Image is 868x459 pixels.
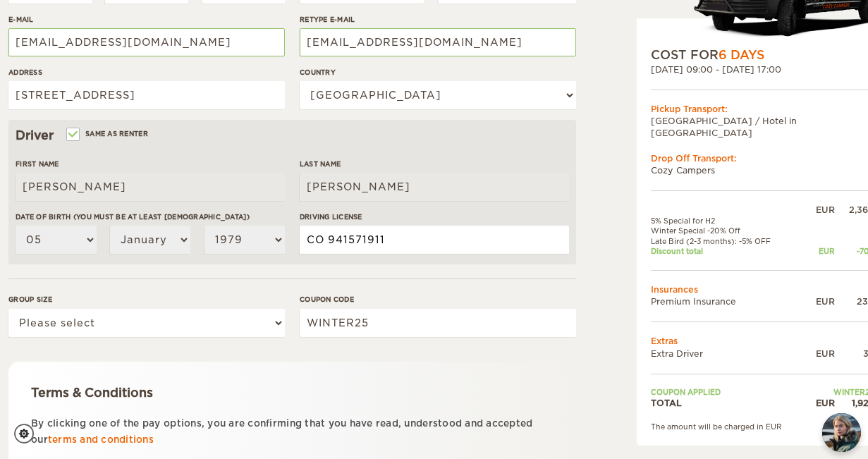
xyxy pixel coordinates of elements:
div: EUR [801,246,835,256]
td: Premium Insurance [651,295,801,307]
label: Retype E-mail [300,14,576,25]
label: Coupon code [300,294,576,305]
input: Same as renter [68,131,77,140]
a: Cookie settings [14,424,43,443]
td: Discount total [651,246,801,256]
p: By clicking one of the pay options, you are confirming that you have read, understood and accepte... [31,415,554,448]
input: e.g. example@example.com [8,28,285,56]
td: Extra Driver [651,348,801,360]
td: 5% Special for H2 [651,216,801,226]
input: e.g. Smith [300,173,569,201]
td: Coupon applied [651,387,801,397]
div: EUR [801,204,835,216]
input: e.g. William [16,173,285,201]
td: Winter Special -20% Off [651,226,801,235]
div: EUR [801,397,835,409]
div: Terms & Conditions [31,384,554,401]
img: Freyja at Cozy Campers [822,413,861,452]
label: Last Name [300,159,569,169]
label: Date of birth (You must be at least [DEMOGRAPHIC_DATA]) [16,212,285,222]
td: Late Bird (2-3 months): -5% OFF [651,236,801,246]
label: Same as renter [68,127,148,140]
div: EUR [801,348,835,360]
input: e.g. 14789654B [300,226,569,254]
label: Address [8,67,285,78]
label: Country [300,67,576,78]
a: terms and conditions [48,434,154,445]
label: Driving License [300,212,569,222]
div: EUR [801,295,835,307]
td: TOTAL [651,397,801,409]
input: e.g. Street, City, Zip Code [8,81,285,109]
input: e.g. example@example.com [300,28,576,56]
span: 6 Days [719,48,764,62]
label: E-mail [8,14,285,25]
div: Driver [16,127,569,144]
label: Group size [8,294,285,305]
label: First Name [16,159,285,169]
button: chat-button [822,413,861,452]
